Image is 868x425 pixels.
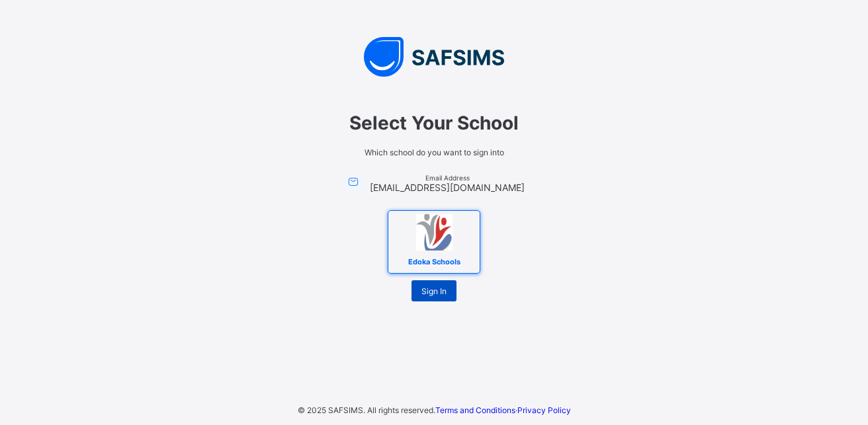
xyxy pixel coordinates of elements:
span: Which school do you want to sign into [249,147,619,157]
a: Privacy Policy [517,405,571,415]
span: Select Your School [249,112,619,134]
span: Email Address [370,174,525,182]
img: SAFSIMS Logo [236,37,632,77]
span: © 2025 SAFSIMS. All rights reserved. [298,405,435,415]
span: Sign In [421,286,447,296]
img: Edoka Schools [416,214,453,251]
a: Terms and Conditions [435,405,515,415]
span: · [435,405,571,415]
span: [EMAIL_ADDRESS][DOMAIN_NAME] [370,182,525,193]
span: Edoka Schools [405,254,464,270]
